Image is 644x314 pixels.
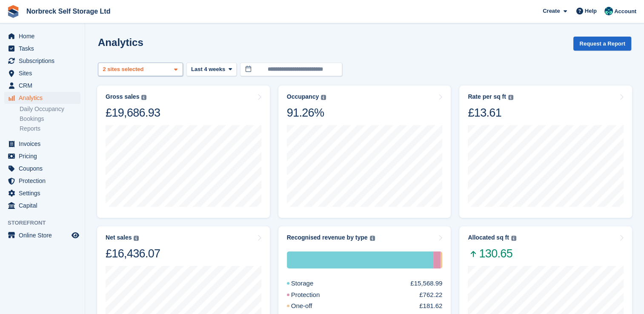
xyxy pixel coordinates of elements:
[370,236,375,241] img: icon-info-grey-7440780725fd019a000dd9b08b2336e03edf1995a4989e88bcd33f0948082b44.svg
[419,301,442,311] div: £181.62
[19,187,70,199] span: Settings
[419,290,442,300] div: £762.22
[4,187,80,199] a: menu
[4,30,80,42] a: menu
[23,4,114,18] a: Norbreck Self Storage Ltd
[101,65,147,74] div: 2 sites selected
[186,63,237,77] button: Last 4 weeks
[543,7,560,15] span: Create
[98,37,143,48] h2: Analytics
[106,93,139,100] div: Gross sales
[4,175,80,187] a: menu
[20,105,80,113] a: Daily Occupancy
[106,246,160,261] div: £16,436.07
[433,251,441,268] div: Protection
[19,175,70,187] span: Protection
[106,234,132,241] div: Net sales
[585,7,597,15] span: Help
[106,106,160,120] div: £19,686.93
[4,163,80,174] a: menu
[20,125,80,133] a: Reports
[287,106,326,120] div: 91.26%
[19,67,70,79] span: Sites
[134,236,139,241] img: icon-info-grey-7440780725fd019a000dd9b08b2336e03edf1995a4989e88bcd33f0948082b44.svg
[4,138,80,150] a: menu
[19,30,70,42] span: Home
[19,200,70,211] span: Capital
[410,279,442,288] div: £15,568.99
[4,55,80,67] a: menu
[191,65,225,74] span: Last 4 weeks
[7,5,20,18] img: stora-icon-8386f47178a22dfd0bd8f6a31ec36ba5ce8667c1dd55bd0f319d3a0aa187defe.svg
[4,229,80,241] a: menu
[511,236,516,241] img: icon-info-grey-7440780725fd019a000dd9b08b2336e03edf1995a4989e88bcd33f0948082b44.svg
[19,138,70,150] span: Invoices
[20,115,80,123] a: Bookings
[141,95,146,100] img: icon-info-grey-7440780725fd019a000dd9b08b2336e03edf1995a4989e88bcd33f0948082b44.svg
[4,67,80,79] a: menu
[468,246,516,261] span: 130.65
[508,95,513,100] img: icon-info-grey-7440780725fd019a000dd9b08b2336e03edf1995a4989e88bcd33f0948082b44.svg
[287,279,334,288] div: Storage
[4,92,80,104] a: menu
[468,93,506,100] div: Rate per sq ft
[19,55,70,67] span: Subscriptions
[468,234,509,241] div: Allocated sq ft
[604,7,613,15] img: Sally King
[70,230,80,240] a: Preview store
[441,251,442,268] div: One-off
[19,150,70,162] span: Pricing
[19,92,70,104] span: Analytics
[287,251,434,268] div: Storage
[4,43,80,54] a: menu
[19,80,70,91] span: CRM
[287,290,341,300] div: Protection
[4,150,80,162] a: menu
[19,229,70,241] span: Online Store
[573,37,631,51] button: Request a Report
[287,301,333,311] div: One-off
[8,219,85,227] span: Storefront
[321,95,326,100] img: icon-info-grey-7440780725fd019a000dd9b08b2336e03edf1995a4989e88bcd33f0948082b44.svg
[19,163,70,174] span: Coupons
[287,234,368,241] div: Recognised revenue by type
[4,80,80,91] a: menu
[287,93,319,100] div: Occupancy
[614,7,636,16] span: Account
[19,43,70,54] span: Tasks
[468,106,513,120] div: £13.61
[4,200,80,211] a: menu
